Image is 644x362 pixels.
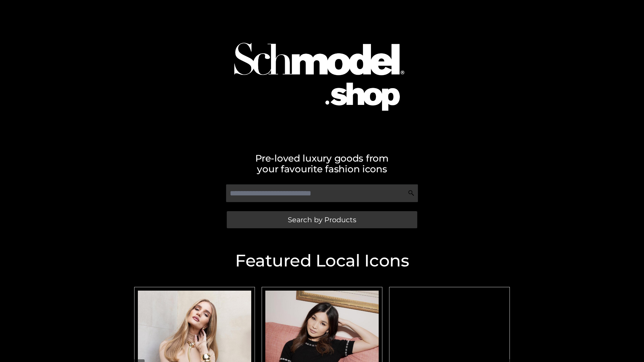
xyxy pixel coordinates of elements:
[408,190,415,196] img: Search Icon
[131,153,513,174] h2: Pre-loved luxury goods from your favourite fashion icons
[131,252,513,269] h2: Featured Local Icons​
[227,211,417,228] a: Search by Products
[288,216,356,223] span: Search by Products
